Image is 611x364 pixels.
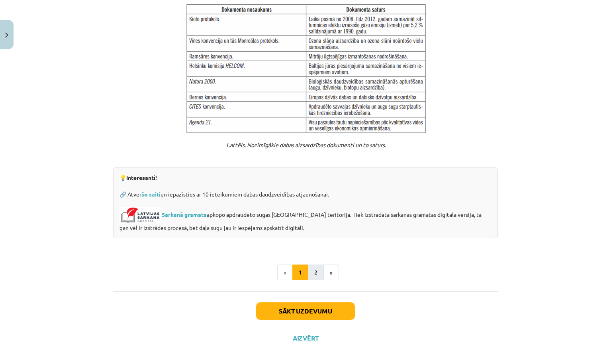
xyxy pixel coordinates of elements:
[141,191,161,198] a: šo saiti
[5,33,8,38] img: icon-close-lesson-0947bae3869378f0d4975bcd49f059093ad1ed9edebbc8119c70593378902aed.svg
[308,265,324,280] button: 2
[225,141,386,148] em: 1.attēls. Nozīmīgākie dabas aizsardzības dokumenti un to saturs.
[323,265,339,280] button: »
[256,302,355,320] button: Sākt uzdevumu
[290,334,321,342] button: Aizvērt
[113,265,498,280] nav: Page navigation example
[113,167,498,238] div: 💡 🔗 Atver un iepazīsties ar 10 ieteikumiem dabas daudzveidības atjaunošanai. apkopo apdraudēto su...
[292,265,308,280] button: 1
[126,174,157,181] strong: Interesanti!
[162,210,207,218] a: Sarkanā gramata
